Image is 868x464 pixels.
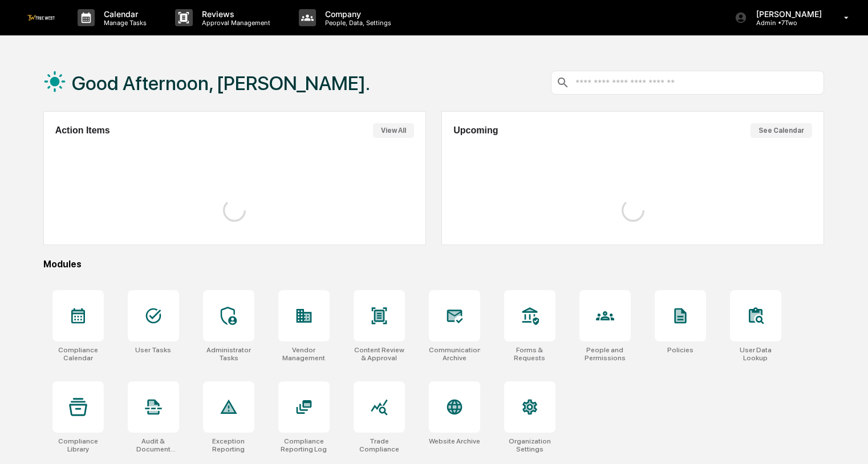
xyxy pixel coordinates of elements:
[429,437,480,445] div: Website Archive
[95,9,152,19] p: Calendar
[504,346,555,362] div: Forms & Requests
[354,437,405,453] div: Trade Compliance
[316,19,397,27] p: People, Data, Settings
[316,9,397,19] p: Company
[55,125,110,136] h2: Action Items
[579,346,631,362] div: People and Permissions
[667,346,693,354] div: Policies
[453,125,498,136] h2: Upcoming
[730,346,781,362] div: User Data Lookup
[747,9,828,19] p: [PERSON_NAME]
[52,437,104,453] div: Compliance Library
[72,72,370,95] h1: Good Afternoon, [PERSON_NAME].
[373,123,414,138] button: View All
[278,346,330,362] div: Vendor Management
[193,9,276,19] p: Reviews
[203,437,254,453] div: Exception Reporting
[95,19,152,27] p: Manage Tasks
[203,346,254,362] div: Administrator Tasks
[135,346,171,354] div: User Tasks
[52,346,104,362] div: Compliance Calendar
[751,123,812,138] button: See Calendar
[43,259,825,270] div: Modules
[128,437,179,453] div: Audit & Document Logs
[429,346,480,362] div: Communications Archive
[278,437,330,453] div: Compliance Reporting Log
[504,437,555,453] div: Organization Settings
[354,346,405,362] div: Content Review & Approval
[747,19,828,27] p: Admin • 7Two
[27,15,55,20] img: logo
[193,19,276,27] p: Approval Management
